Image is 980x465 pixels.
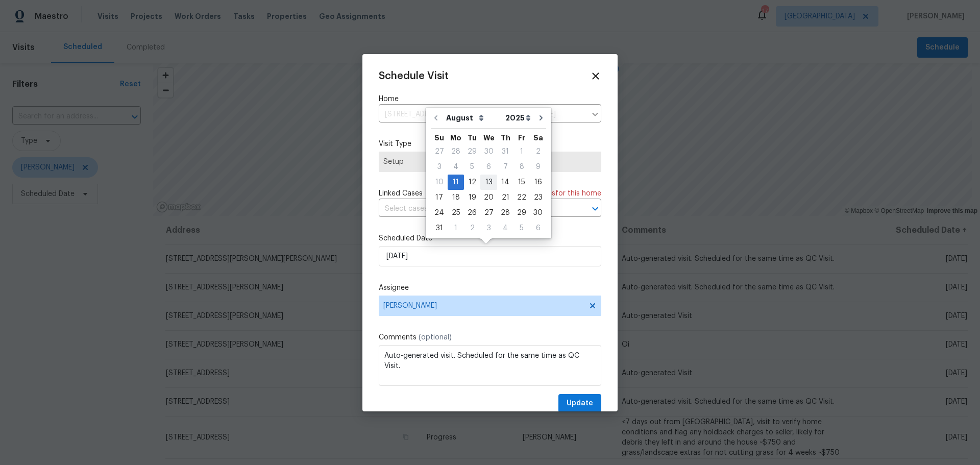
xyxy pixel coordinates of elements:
[379,139,601,149] label: Visit Type
[464,206,480,220] div: 26
[518,134,525,141] abbr: Friday
[513,175,530,189] div: 15
[448,205,464,221] div: Mon Aug 25 2025
[464,159,480,175] div: Tue Aug 05 2025
[497,190,513,205] div: Thu Aug 21 2025
[379,201,573,217] input: Select cases
[383,302,583,310] span: [PERSON_NAME]
[379,71,449,81] span: Schedule Visit
[497,221,513,236] div: Thu Sep 04 2025
[464,221,480,235] div: 2
[383,157,597,167] span: Setup
[448,159,464,175] div: Mon Aug 04 2025
[513,190,530,205] div: Fri Aug 22 2025
[379,246,601,266] input: M/D/YYYY
[513,206,530,220] div: 29
[497,144,513,159] div: 31
[513,144,530,159] div: 1
[497,190,513,205] div: 21
[379,107,586,123] input: Enter in an address
[530,221,546,236] div: Sat Sep 06 2025
[431,144,448,159] div: 27
[513,144,530,159] div: Fri Aug 01 2025
[379,332,601,342] label: Comments
[480,144,497,159] div: Wed Jul 30 2025
[530,160,546,174] div: 9
[450,134,461,141] abbr: Monday
[533,108,549,128] button: Go to next month
[513,190,530,205] div: 22
[530,205,546,221] div: Sat Aug 30 2025
[480,190,497,205] div: Wed Aug 20 2025
[558,394,601,413] button: Update
[379,283,601,293] label: Assignee
[497,175,513,190] div: Thu Aug 14 2025
[431,190,448,205] div: 17
[530,144,546,159] div: Sat Aug 02 2025
[448,175,464,190] div: Mon Aug 11 2025
[431,206,448,220] div: 24
[431,160,448,174] div: 3
[480,190,497,205] div: 20
[530,144,546,159] div: 2
[468,134,477,141] abbr: Tuesday
[480,221,497,236] div: Wed Sep 03 2025
[464,144,480,159] div: 29
[428,108,444,128] button: Go to previous month
[513,160,530,174] div: 8
[464,160,480,174] div: 5
[567,397,593,410] span: Update
[480,159,497,175] div: Wed Aug 06 2025
[448,221,464,235] div: 1
[431,221,448,236] div: Sun Aug 31 2025
[530,159,546,175] div: Sat Aug 09 2025
[588,202,602,216] button: Open
[431,175,448,190] div: Sun Aug 10 2025
[448,144,464,159] div: Mon Jul 28 2025
[464,205,480,221] div: Tue Aug 26 2025
[530,175,546,189] div: 16
[431,190,448,205] div: Sun Aug 17 2025
[513,159,530,175] div: Fri Aug 08 2025
[431,175,448,189] div: 10
[530,206,546,220] div: 30
[480,221,497,235] div: 3
[431,205,448,221] div: Sun Aug 24 2025
[448,144,464,159] div: 28
[480,175,497,189] div: 13
[464,190,480,205] div: 19
[448,160,464,174] div: 4
[530,175,546,190] div: Sat Aug 16 2025
[483,134,495,141] abbr: Wednesday
[480,206,497,220] div: 27
[501,134,510,141] abbr: Thursday
[530,190,546,205] div: Sat Aug 23 2025
[503,110,533,126] select: Year
[448,190,464,205] div: 18
[379,345,601,386] textarea: Auto-generated visit. Scheduled for the same time as QC Visit.
[513,205,530,221] div: Fri Aug 29 2025
[464,190,480,205] div: Tue Aug 19 2025
[497,159,513,175] div: Thu Aug 07 2025
[497,160,513,174] div: 7
[497,205,513,221] div: Thu Aug 28 2025
[533,134,543,141] abbr: Saturday
[497,221,513,235] div: 4
[480,205,497,221] div: Wed Aug 27 2025
[431,159,448,175] div: Sun Aug 03 2025
[464,175,480,190] div: Tue Aug 12 2025
[464,175,480,189] div: 12
[434,134,444,141] abbr: Sunday
[448,175,464,189] div: 11
[431,144,448,159] div: Sun Jul 27 2025
[464,144,480,159] div: Tue Jul 29 2025
[513,221,530,235] div: 5
[464,221,480,236] div: Tue Sep 02 2025
[530,221,546,235] div: 6
[513,221,530,236] div: Fri Sep 05 2025
[497,144,513,159] div: Thu Jul 31 2025
[379,188,423,199] span: Linked Cases
[530,190,546,205] div: 23
[379,233,601,243] label: Scheduled Date
[448,221,464,236] div: Mon Sep 01 2025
